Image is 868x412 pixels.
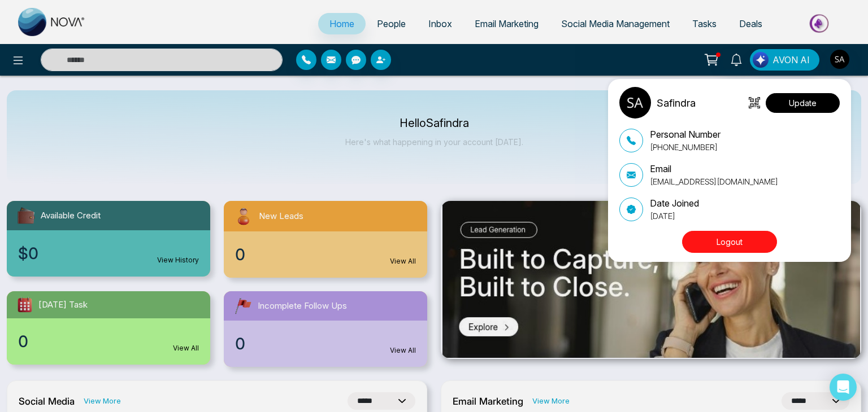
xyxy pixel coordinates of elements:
div: Open Intercom Messenger [830,374,857,401]
p: [DATE] [650,210,699,222]
p: Personal Number [650,128,721,141]
button: Update [766,93,840,113]
p: Email [650,162,778,176]
button: Logout [682,231,777,253]
p: [PHONE_NUMBER] [650,141,721,153]
p: [EMAIL_ADDRESS][DOMAIN_NAME] [650,176,778,187]
p: Date Joined [650,196,699,210]
p: Safindra [657,95,696,111]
